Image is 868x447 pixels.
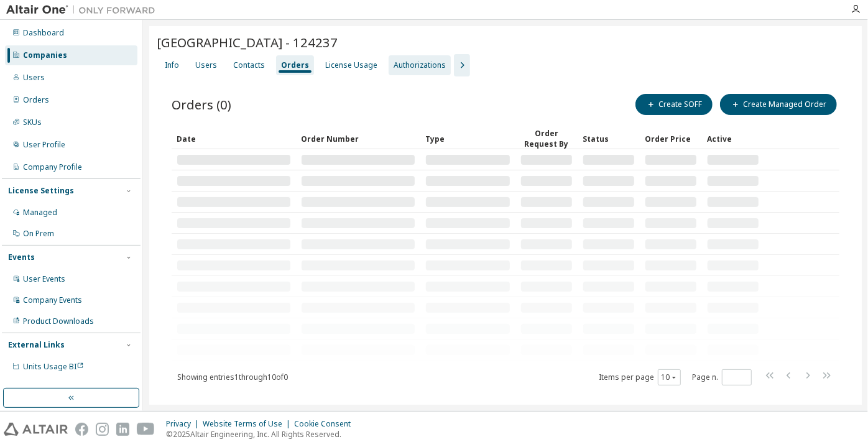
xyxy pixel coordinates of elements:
div: Users [195,60,217,70]
button: 10 [661,372,678,382]
div: Users [23,73,45,83]
span: Units Usage BI [23,361,84,372]
div: Events [8,252,35,262]
div: Order Price [645,129,697,149]
div: Contacts [233,60,265,70]
div: Active [707,129,759,149]
div: Privacy [166,419,203,429]
div: Status [583,129,635,149]
div: User Profile [23,140,65,150]
span: [GEOGRAPHIC_DATA] - 124237 [157,34,338,51]
img: instagram.svg [96,423,109,436]
div: Info [165,60,179,70]
div: On Prem [23,229,54,239]
span: Showing entries 1 through 10 of 0 [177,372,288,382]
div: Cookie Consent [294,419,358,429]
img: youtube.svg [137,423,155,436]
div: Product Downloads [23,316,94,326]
div: Companies [23,50,67,60]
span: Page n. [692,369,752,385]
div: Order Request By [520,128,573,149]
div: Orders [281,60,309,70]
div: License Usage [325,60,377,70]
img: linkedin.svg [116,423,129,436]
div: Order Number [301,129,415,149]
img: altair_logo.svg [4,423,68,436]
div: Dashboard [23,28,64,38]
span: Items per page [599,369,681,385]
div: Authorizations [394,60,446,70]
div: Managed [23,208,57,218]
div: Orders [23,95,49,105]
div: Website Terms of Use [203,419,294,429]
img: Altair One [6,4,162,16]
p: © 2025 Altair Engineering, Inc. All Rights Reserved. [166,429,358,440]
div: User Events [23,274,65,284]
div: Company Events [23,295,82,305]
div: SKUs [23,118,42,127]
div: Company Profile [23,162,82,172]
img: facebook.svg [75,423,88,436]
div: Date [177,129,291,149]
button: Create Managed Order [720,94,837,115]
div: Type [425,129,510,149]
span: Orders (0) [172,96,231,113]
div: External Links [8,340,65,350]
button: Create SOFF [635,94,713,115]
div: License Settings [8,186,74,196]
